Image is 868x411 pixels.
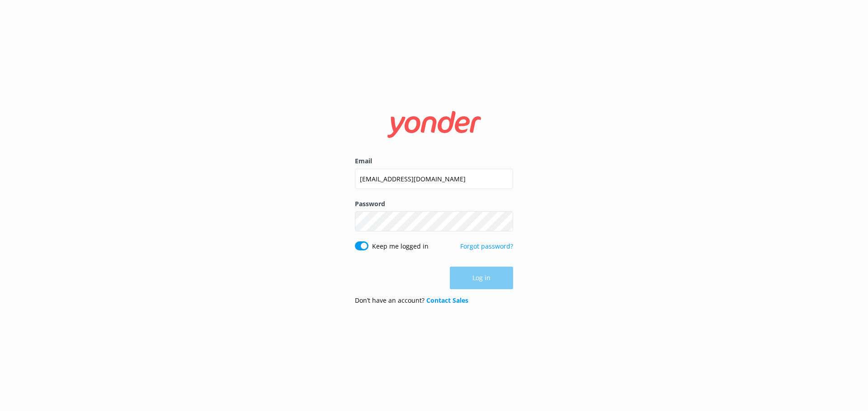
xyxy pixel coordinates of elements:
[355,199,513,209] label: Password
[460,242,513,250] a: Forgot password?
[372,241,429,251] label: Keep me logged in
[355,169,513,189] input: user@emailaddress.com
[355,156,513,166] label: Email
[495,212,513,231] button: Show password
[355,296,468,305] p: Don’t have an account?
[426,296,468,305] a: Contact Sales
